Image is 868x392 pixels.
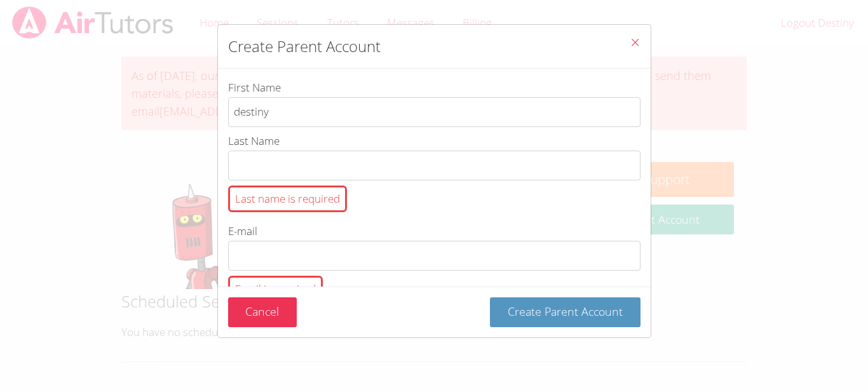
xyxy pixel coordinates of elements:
[490,297,641,327] button: Create Parent Account
[228,151,641,180] input: Last NameLast name is required
[228,241,641,271] input: E-mailEmail is required
[228,133,280,148] span: Last Name
[228,297,297,327] button: Cancel
[508,304,623,319] span: Create Parent Account
[228,186,347,213] div: Last name is required
[620,25,651,64] button: Close
[228,224,257,238] span: E-mail
[228,80,281,95] span: First Name
[228,35,381,58] h2: Create Parent Account
[228,276,323,303] div: Email is required
[228,97,641,127] input: First Name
